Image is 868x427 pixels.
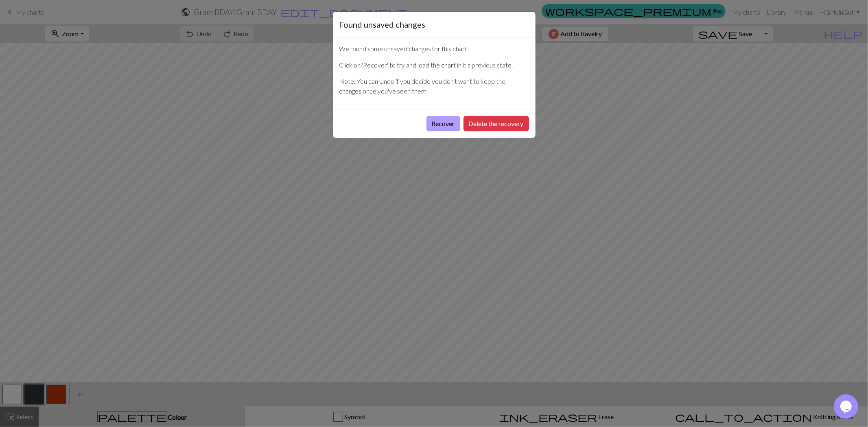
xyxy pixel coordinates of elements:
h5: Found unsaved changes [339,18,426,30]
button: Recover [426,116,460,131]
iframe: chat widget [834,394,860,419]
button: Delete the recovery [464,116,529,131]
p: Note: You can Undo if you decide you don't want to keep the changes once you've seen them [339,76,529,96]
p: Click on 'Recover' to try and load the chart in it's previous state. [339,60,529,70]
p: We found some unsaved changes for this chart. [339,44,529,54]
